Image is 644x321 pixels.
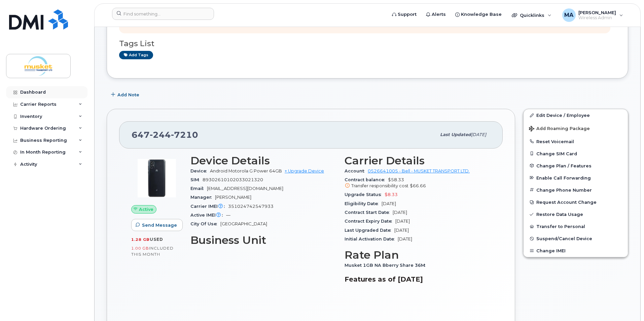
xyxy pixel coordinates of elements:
[190,155,336,167] h3: Device Details
[421,8,451,21] a: Alerts
[524,184,628,196] button: Change Phone Number
[507,8,556,22] div: Quicklinks
[394,228,409,233] span: [DATE]
[451,8,506,21] a: Knowledge Base
[387,8,421,21] a: Support
[190,221,220,226] span: City Of Use
[142,222,177,228] span: Send Message
[226,213,230,218] span: —
[524,160,628,172] button: Change Plan / Features
[524,232,628,245] button: Suspend/Cancel Device
[345,177,388,182] span: Contract balance
[524,148,628,160] button: Change SIM Card
[578,10,616,15] span: [PERSON_NAME]
[345,228,394,233] span: Last Upgraded Date
[578,15,616,21] span: Wireless Admin
[471,132,486,137] span: [DATE]
[345,275,491,283] h3: Features as of [DATE]
[210,168,282,173] span: Android Motorola G Power 64GB
[368,168,470,173] a: 0526641005 - Bell - MUSKET TRANSPORT LTD.
[398,11,417,18] span: Support
[171,130,198,140] span: 7210
[524,220,628,232] button: Transfer to Personal
[345,263,429,268] span: Musket 1GB NA Bberry Share 36M
[119,51,153,59] a: Add tags
[345,177,491,189] span: $58.33
[190,195,215,200] span: Manager
[345,201,382,206] span: Eligibility Date
[131,246,174,257] span: included this month
[524,121,628,135] button: Add Roaming Package
[536,163,592,168] span: Change Plan / Features
[131,237,150,242] span: 1.28 GB
[137,158,177,198] img: image20231002-3703462-1rwy8cr.jpeg
[395,219,410,224] span: [DATE]
[520,12,544,18] span: Quicklinks
[536,175,591,180] span: Enable Call Forwarding
[190,168,210,173] span: Device
[345,236,398,242] span: Initial Activation Date
[432,11,446,18] span: Alerts
[190,234,336,246] h3: Business Unit
[440,132,471,137] span: Last updated
[117,92,139,98] span: Add Note
[345,249,491,261] h3: Rate Plan
[112,8,214,20] input: Find something...
[131,219,183,231] button: Send Message
[150,237,163,242] span: used
[524,109,628,121] a: Edit Device / Employee
[345,192,385,197] span: Upgrade Status
[190,177,203,182] span: SIM
[107,89,145,101] button: Add Note
[150,130,171,140] span: 244
[351,183,408,188] span: Transfer responsibility cost
[524,172,628,184] button: Enable Call Forwarding
[345,210,393,215] span: Contract Start Date
[410,183,426,188] span: $66.66
[461,11,502,18] span: Knowledge Base
[398,236,412,242] span: [DATE]
[220,221,267,226] span: [GEOGRAPHIC_DATA]
[132,130,198,140] span: 647
[228,204,274,209] span: 351024742547933
[190,204,228,209] span: Carrier IMEI
[139,206,153,213] span: Active
[215,195,251,200] span: [PERSON_NAME]
[524,208,628,220] a: Restore Data Usage
[558,8,628,22] div: Melanie Ackers
[393,210,407,215] span: [DATE]
[285,168,324,173] a: + Upgrade Device
[345,219,395,224] span: Contract Expiry Date
[119,39,616,48] h3: Tags List
[529,126,590,132] span: Add Roaming Package
[190,186,207,191] span: Email
[385,192,398,197] span: $8.33
[190,213,226,218] span: Active IMEI
[536,236,592,241] span: Suspend/Cancel Device
[345,155,491,167] h3: Carrier Details
[131,246,149,251] span: 1.00 GB
[524,196,628,208] button: Request Account Change
[345,168,368,173] span: Account
[207,186,283,191] span: [EMAIL_ADDRESS][DOMAIN_NAME]
[382,201,396,206] span: [DATE]
[524,245,628,257] button: Change IMEI
[203,177,263,182] span: 89302610102033021320
[524,135,628,148] button: Reset Voicemail
[564,11,573,19] span: MA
